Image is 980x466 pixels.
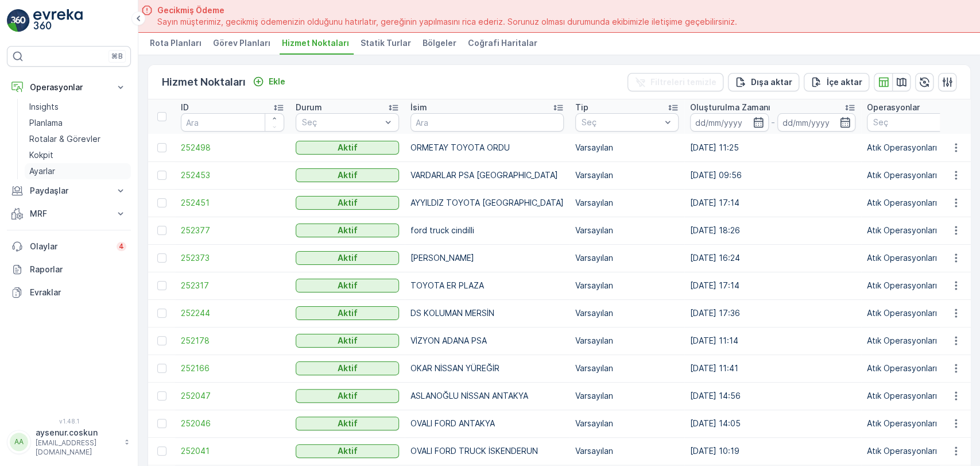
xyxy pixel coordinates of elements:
[804,73,869,91] button: İçe aktar
[570,161,684,189] td: Varsayılan
[33,9,83,32] img: logo_light-DOdMpM7g.png
[30,82,108,93] p: Operasyonlar
[25,115,131,131] a: Planlama
[627,73,723,91] button: Filtreleri temizle
[181,307,284,319] a: 252244
[570,299,684,327] td: Varsayılan
[684,382,861,410] td: [DATE] 14:56
[410,113,564,132] input: Ara
[25,147,131,163] a: Kokpit
[338,418,358,429] p: Aktif
[684,134,861,161] td: [DATE] 11:25
[777,113,856,132] input: dd/mm/yyyy
[405,161,570,189] td: VARDARLAR PSA [GEOGRAPHIC_DATA]
[7,76,131,99] button: Operasyonlar
[684,161,861,189] td: [DATE] 09:56
[338,363,358,374] p: Aktif
[684,244,861,272] td: [DATE] 16:24
[150,37,202,49] span: Rota Planları
[690,102,770,113] p: Oluşturulma Zamanı
[338,445,358,457] p: Aktif
[690,113,769,132] input: dd/mm/yyyy
[728,73,799,91] button: Dışa aktar
[181,113,284,132] input: Ara
[570,437,684,465] td: Varsayılan
[570,327,684,355] td: Varsayılan
[570,244,684,272] td: Varsayılan
[30,264,126,275] p: Raporlar
[181,102,189,113] p: ID
[157,364,166,373] div: Toggle Row Selected
[338,197,358,209] p: Aktif
[570,382,684,410] td: Varsayılan
[771,115,775,129] p: -
[157,446,166,456] div: Toggle Row Selected
[25,163,131,179] a: Ayarlar
[338,142,358,153] p: Aktif
[361,37,411,49] span: Statik Turlar
[25,131,131,147] a: Rotalar & Görevler
[296,224,399,237] button: Aktif
[405,299,570,327] td: DS KOLUMAN MERSİN
[181,363,284,374] a: 252166
[157,198,166,207] div: Toggle Row Selected
[282,37,349,49] span: Hizmet Noktaları
[181,445,284,457] a: 252041
[181,280,284,291] span: 252317
[405,189,570,217] td: AYYILDIZ TOYOTA [GEOGRAPHIC_DATA]
[7,235,131,258] a: Olaylar4
[7,258,131,281] a: Raporlar
[7,179,131,202] button: Paydaşlar
[162,74,246,90] p: Hizmet Noktaları
[405,437,570,465] td: OVALI FORD TRUCK İSKENDERUN
[36,438,118,457] p: [EMAIL_ADDRESS][DOMAIN_NAME]
[338,252,358,264] p: Aktif
[338,307,358,319] p: Aktif
[157,5,737,16] span: Gecikmiş Ödeme
[570,134,684,161] td: Varsayılan
[157,309,166,318] div: Toggle Row Selected
[751,76,792,88] p: Dışa aktar
[684,355,861,382] td: [DATE] 11:41
[570,272,684,299] td: Varsayılan
[111,52,123,61] p: ⌘B
[296,444,399,458] button: Aktif
[338,225,358,236] p: Aktif
[405,355,570,382] td: OKAR NİSSAN YÜREĞİR
[468,37,537,49] span: Coğrafi Haritalar
[7,9,30,32] img: logo
[30,185,108,197] p: Paydaşlar
[570,217,684,244] td: Varsayılan
[296,251,399,265] button: Aktif
[570,355,684,382] td: Varsayılan
[29,101,59,113] p: Insights
[684,217,861,244] td: [DATE] 18:26
[157,253,166,263] div: Toggle Row Selected
[25,99,131,115] a: Insights
[827,76,862,88] p: İçe aktar
[405,244,570,272] td: [PERSON_NAME]
[181,390,284,402] a: 252047
[157,336,166,345] div: Toggle Row Selected
[296,196,399,210] button: Aktif
[29,165,55,177] p: Ayarlar
[867,102,920,113] p: Operasyonlar
[181,418,284,429] a: 252046
[582,117,661,128] p: Seç
[30,287,126,298] p: Evraklar
[405,327,570,355] td: VİZYON ADANA PSA
[684,272,861,299] td: [DATE] 17:14
[296,417,399,430] button: Aktif
[157,16,737,28] span: Sayın müşterimiz, gecikmiş ödemenizin olduğunu hatırlatır, gereğinin yapılmasını rica ederiz. Sor...
[405,410,570,437] td: OVALI FORD ANTAKYA
[181,170,284,181] span: 252453
[181,252,284,264] a: 252373
[119,242,124,251] p: 4
[157,281,166,290] div: Toggle Row Selected
[30,241,110,252] p: Olaylar
[575,102,588,113] p: Tip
